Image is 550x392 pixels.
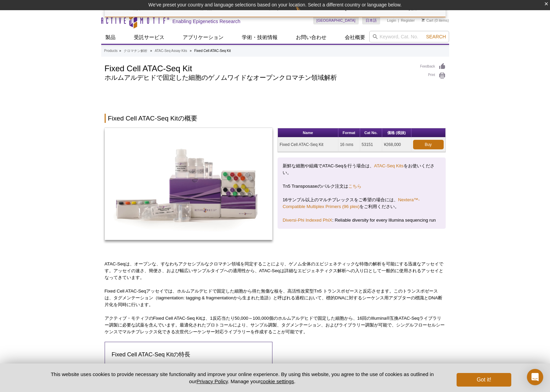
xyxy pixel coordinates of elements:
li: » [190,49,192,53]
a: 製品 [101,31,120,44]
a: Feedback [420,63,446,70]
p: 16サンプル以上のマルチプレックスをご希望の場合には、 をご利用ください。 [283,197,441,210]
td: 16 rxns [338,137,360,152]
h2: Fixed Cell ATAC-Seq Kitの概要 [105,114,446,123]
td: 53151 [360,137,382,152]
h2: ホルムアルデヒドで固定した細胞のゲノムワイドなオープンクロマチン領域解析 [105,75,413,81]
td: Fixed Cell ATAC-Seq Kit [278,137,338,152]
a: Register [401,18,415,23]
a: ATAC-Seq Assay Kits [155,48,187,54]
div: Open Intercom Messenger [527,369,543,385]
img: Change Here [296,5,314,21]
button: cookie settings [260,378,294,384]
a: こちら [348,184,361,189]
a: Print [420,72,446,79]
p: : Reliable diversity for every Illumina sequencing run [283,217,441,224]
img: Your Cart [422,18,425,22]
th: Name [278,128,338,137]
a: 会社概要 [341,31,369,44]
li: » [119,49,121,53]
th: Format [338,128,360,137]
a: Login [387,18,396,23]
a: Buy [413,140,444,149]
li: » [150,49,152,53]
a: Products [104,48,118,54]
a: 日本語 [362,16,380,24]
button: Search [424,34,448,40]
a: Privacy Policy [196,378,228,384]
p: Tn5 Transposaseのバルク注文は [283,183,441,190]
p: 新鮮な細胞や組織でATAC-Seqを行う場合は、 をお使いください。 [283,163,441,176]
img: CUT&Tag-IT Assay Kit - Tissue [105,128,273,240]
p: ATAC-Seqは、オープンな、すなわちアクセシブルなクロマチン領域を同定することにより、ゲノム全体のエピジェネティックな特徴の解析を可能にする迅速なアッセイです。アッセイの速さ、簡便さ、および... [105,261,446,281]
h3: Fixed Cell ATAC-Seq Kitの特長 [112,351,266,359]
h1: Fixed Cell ATAC-Seq Kit [105,63,413,73]
a: クロマチン解析 [124,48,147,54]
td: ¥268,000 [382,137,411,152]
a: アプリケーション [179,31,228,44]
a: Diversi-Phi Indexed PhiX [283,218,332,223]
p: アクティブ・モティフのFixed Cell ATAC-Seq Kitは、1反応当たり50,000～100,000個のホルムアルデヒドで固定した細胞から、16回のIllumina®互換ATAC-S... [105,315,446,335]
li: (0 items) [422,16,449,24]
li: | [398,16,399,24]
p: Fixed Cell ATAC-Seqアッセイでは、ホルムアルデヒドで固定した細胞から得た無傷な核を、高活性改変型Tn5 トランスポゼースと反応させます。このトランスポゼースは、タグメンテーショ... [105,288,446,308]
a: Nextera™-Compatible Multiplex Primers (96 plex) [283,197,420,209]
a: お問い合わせ [292,31,331,44]
h2: Enabling Epigenetics Research [173,18,241,24]
li: Fixed Cell ATAC-Seq Kit [194,49,231,53]
button: Got it! [457,373,511,387]
a: [GEOGRAPHIC_DATA] [313,16,359,24]
a: 学術・技術情報 [238,31,282,44]
a: Cart [422,18,433,23]
a: 受託サービス [130,31,168,44]
input: Keyword, Cat. No. [369,31,449,42]
a: ATAC-Seq Kits [374,163,404,168]
th: 価格 (税抜) [382,128,411,137]
span: Search [426,34,446,39]
p: This website uses cookies to provide necessary site functionality and improve your online experie... [39,371,446,385]
th: Cat No. [360,128,382,137]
